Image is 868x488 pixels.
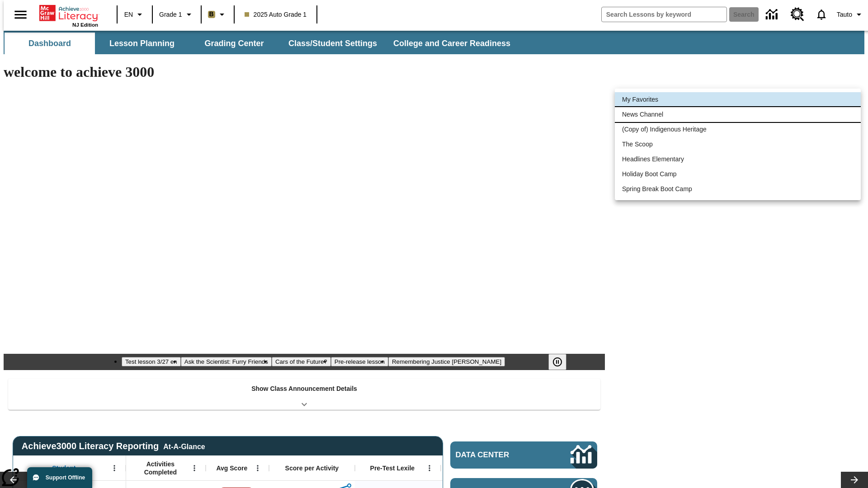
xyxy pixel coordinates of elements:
li: Spring Break Boot Camp [615,182,861,197]
li: Holiday Boot Camp [615,167,861,182]
li: News Channel [615,107,861,122]
li: Headlines Elementary [615,152,861,167]
li: (Copy of) Indigenous Heritage [615,122,861,137]
li: The Scoop [615,137,861,152]
li: My Favorites [615,92,861,107]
